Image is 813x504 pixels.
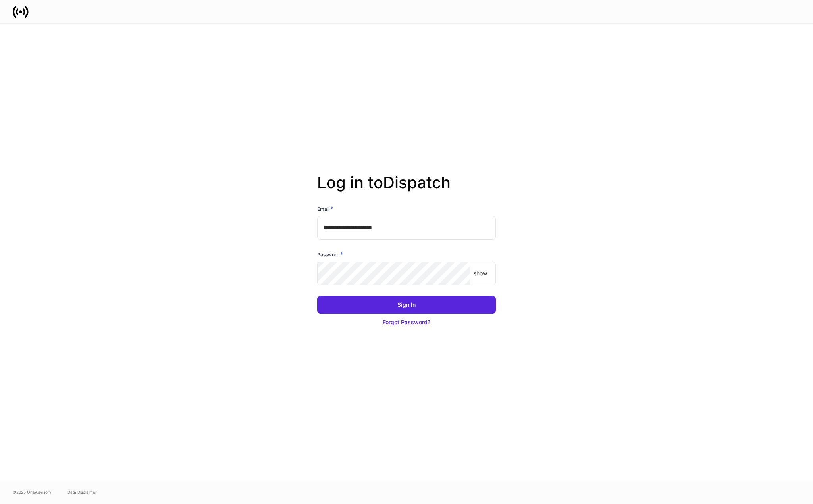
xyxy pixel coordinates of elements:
button: Forgot Password? [317,314,496,331]
h6: Password [317,250,343,258]
h2: Log in to Dispatch [317,173,496,205]
div: Sign In [397,301,416,309]
button: Sign In [317,296,496,314]
a: Data Disclaimer [67,489,97,495]
p: show [474,269,487,277]
h6: Email [317,205,333,213]
span: © 2025 OneAdvisory [13,489,52,495]
div: Forgot Password? [383,318,430,326]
